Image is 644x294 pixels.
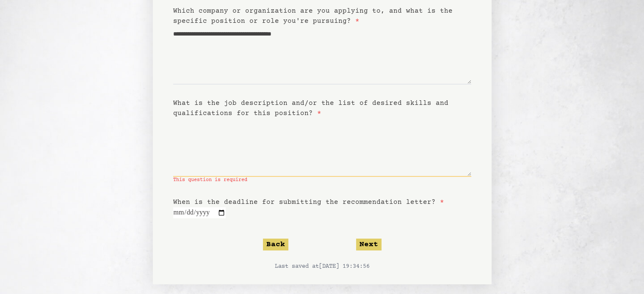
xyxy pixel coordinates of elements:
p: Last saved at [DATE] 19:34:56 [173,262,471,271]
label: What is the job description and/or the list of desired skills and qualifications for this position? [173,99,448,117]
label: Which company or organization are you applying to, and what is the specific position or role you'... [173,7,453,25]
span: This question is required [173,177,471,184]
button: Next [356,239,381,250]
button: Back [263,239,288,250]
label: When is the deadline for submitting the recommendation letter? [173,198,444,206]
